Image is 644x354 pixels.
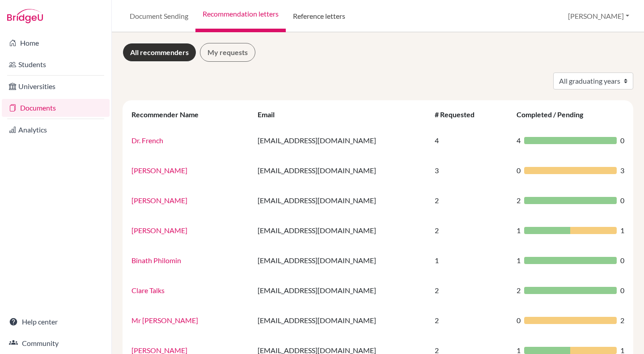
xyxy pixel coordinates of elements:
td: [EMAIL_ADDRESS][DOMAIN_NAME] [252,215,430,245]
a: Universities [2,77,110,95]
a: Mr [PERSON_NAME] [131,316,198,324]
a: My requests [200,43,255,62]
button: [PERSON_NAME] [564,8,633,25]
span: 3 [620,165,624,176]
span: 0 [620,255,624,266]
span: 1 [517,255,521,266]
span: 4 [517,135,521,146]
div: Email [258,110,284,119]
td: [EMAIL_ADDRESS][DOMAIN_NAME] [252,155,430,185]
span: 0 [620,135,624,146]
img: Bridge-U [7,9,43,23]
span: 1 [620,225,624,236]
a: [PERSON_NAME] [131,196,187,205]
a: [PERSON_NAME] [131,226,187,235]
a: Documents [2,99,110,117]
td: 2 [429,275,511,305]
td: 2 [429,185,511,215]
span: 0 [620,195,624,206]
td: [EMAIL_ADDRESS][DOMAIN_NAME] [252,275,430,305]
td: [EMAIL_ADDRESS][DOMAIN_NAME] [252,125,430,155]
td: 3 [429,155,511,185]
span: 0 [517,165,521,176]
a: Clare Talks [131,286,165,294]
span: 2 [517,285,521,296]
a: Community [2,334,110,352]
td: 2 [429,215,511,245]
span: 2 [517,195,521,206]
div: Completed / Pending [517,110,592,119]
span: 1 [517,225,521,236]
a: All recommenders [123,43,196,62]
a: Analytics [2,121,110,139]
td: [EMAIL_ADDRESS][DOMAIN_NAME] [252,185,430,215]
a: Dr. French [131,136,163,145]
td: [EMAIL_ADDRESS][DOMAIN_NAME] [252,245,430,275]
td: 1 [429,245,511,275]
a: Students [2,55,110,73]
a: Binath Philomin [131,256,181,264]
span: 0 [620,285,624,296]
a: Help center [2,313,110,331]
span: 0 [517,315,521,326]
a: [PERSON_NAME] [131,166,187,175]
td: 4 [429,125,511,155]
div: # Requested [435,110,483,119]
a: Home [2,34,110,52]
span: 2 [620,315,624,326]
td: [EMAIL_ADDRESS][DOMAIN_NAME] [252,305,430,335]
div: Recommender Name [131,110,208,119]
td: 2 [429,305,511,335]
